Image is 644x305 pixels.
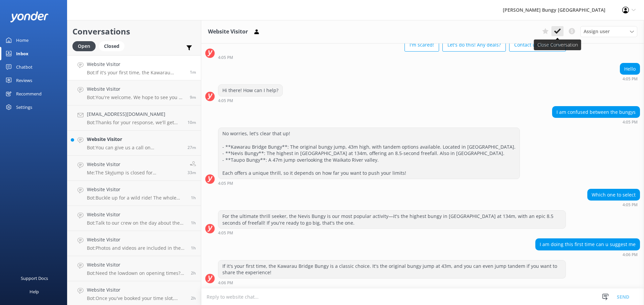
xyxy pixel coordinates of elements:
h4: Website Visitor [87,236,186,243]
strong: 4:05 PM [218,56,233,60]
div: I am confused between the bungys [552,106,640,118]
strong: 4:05 PM [623,120,638,124]
button: I'm scared! [405,38,439,52]
a: Website VisitorBot:If it's your first time, the Kawarau Bridge Bungy is a classic choice. It's th... [67,55,201,80]
a: [EMAIL_ADDRESS][DOMAIN_NAME]Bot:Thanks for your response, we'll get back to you as soon as we can... [67,105,201,131]
p: Bot: Once you've booked your time slot, you'll check in and then it's all about the adrenaline ru... [87,295,186,301]
a: Website VisitorBot:Buckle up for a wild ride! The whole Nevis adventure, including the bus ride f... [67,181,201,206]
div: Sep 26 2025 04:05pm (UTC +12:00) Pacific/Auckland [218,55,566,60]
span: Sep 26 2025 02:06pm (UTC +12:00) Pacific/Auckland [191,270,196,276]
div: Sep 26 2025 04:05pm (UTC +12:00) Pacific/Auckland [218,98,283,103]
span: Sep 26 2025 03:39pm (UTC +12:00) Pacific/Auckland [187,145,196,150]
div: No worries, let's clear that up! - **Kawarau Bridge Bungy**: The original bungy jump, 43m high, w... [218,128,520,178]
button: Let's do this! Any deals? [442,38,506,52]
div: If it's your first time, the Kawarau Bridge Bungy is a classic choice. It's the original bungy ju... [218,260,566,278]
div: Support Docs [21,272,48,285]
img: yonder-white-logo.png [10,11,49,22]
p: Bot: If it's your first time, the Kawarau Bridge Bungy is a classic choice. It's the original bun... [87,70,185,76]
a: Website VisitorBot:You're welcome. We hope to see you at one of our [PERSON_NAME] locations soon!9m [67,80,201,105]
strong: 4:05 PM [623,203,638,207]
h4: [EMAIL_ADDRESS][DOMAIN_NAME] [87,110,182,118]
div: I am doing this first time can u suggest me [536,239,640,250]
span: Assign user [584,28,610,35]
strong: 4:06 PM [218,281,233,285]
div: Sep 26 2025 04:06pm (UTC +12:00) Pacific/Auckland [535,252,640,257]
strong: 4:05 PM [218,231,233,235]
div: Reviews [16,74,32,87]
div: Settings [16,100,32,114]
span: Sep 26 2025 02:22pm (UTC +12:00) Pacific/Auckland [191,245,196,251]
h4: Website Visitor [87,261,186,269]
div: Which one to select [588,189,640,201]
div: Assign User [580,26,637,37]
div: Help [30,285,39,298]
span: Sep 26 2025 02:27pm (UTC +12:00) Pacific/Auckland [191,195,196,201]
p: Bot: Thanks for your response, we'll get back to you as soon as we can during opening hours. [87,120,182,126]
a: Website VisitorBot:You can give us a call on [PHONE_NUMBER] or [PHONE_NUMBER] to chat with a crew... [67,131,201,156]
a: Website VisitorMe:The SkyJump is closed for maintenance on that date :)33m [67,156,201,181]
div: Sep 26 2025 04:06pm (UTC +12:00) Pacific/Auckland [218,280,566,285]
span: Sep 26 2025 02:24pm (UTC +12:00) Pacific/Auckland [191,220,196,226]
div: Sep 26 2025 04:05pm (UTC +12:00) Pacific/Auckland [620,76,640,81]
div: Hi there! How can I help? [218,85,282,96]
span: Sep 26 2025 04:06pm (UTC +12:00) Pacific/Auckland [190,69,196,75]
h2: Conversations [72,25,196,38]
h4: Website Visitor [87,85,185,93]
div: Recommend [16,87,42,100]
span: Sep 26 2025 03:57pm (UTC +12:00) Pacific/Auckland [187,120,196,125]
strong: 4:05 PM [623,77,638,81]
h3: Website Visitor [208,27,248,36]
h4: Website Visitor [87,136,182,143]
a: Open [72,42,99,50]
h4: Website Visitor [87,186,186,193]
p: Bot: Need the lowdown on opening times? Here's the scoop: - **[GEOGRAPHIC_DATA] Bungy & Climb**: ... [87,270,186,276]
div: For the ultimate thrill seeker, the Nevis Bungy is our most popular activity—it's the highest bun... [218,211,566,228]
div: Open [72,41,96,51]
h4: Website Visitor [87,286,186,294]
h4: Website Visitor [87,61,185,68]
p: Bot: Talk to our crew on the day about the jump styles we offer. They'll hook you up with the bes... [87,220,186,226]
p: Bot: Photos and videos are included in the price of all our activities, except for the zipride, w... [87,245,186,251]
div: Sep 26 2025 04:05pm (UTC +12:00) Pacific/Auckland [218,230,566,235]
a: Closed [99,42,128,50]
a: Website VisitorBot:Need the lowdown on opening times? Here's the scoop: - **[GEOGRAPHIC_DATA] Bun... [67,256,201,281]
div: Inbox [16,47,29,60]
div: Sep 26 2025 04:05pm (UTC +12:00) Pacific/Auckland [587,202,640,207]
span: Sep 26 2025 03:34pm (UTC +12:00) Pacific/Auckland [187,170,196,175]
span: Sep 26 2025 02:01pm (UTC +12:00) Pacific/Auckland [191,295,196,301]
a: Website VisitorBot:Talk to our crew on the day about the jump styles we offer. They'll hook you u... [67,206,201,231]
strong: 4:05 PM [218,181,233,185]
p: Me: The SkyJump is closed for maintenance on that date :) [87,170,182,176]
div: Chatbot [16,60,33,74]
button: Contact us for a chat [509,38,566,52]
a: Website VisitorBot:Photos and videos are included in the price of all our activities, except for ... [67,231,201,256]
span: Sep 26 2025 03:57pm (UTC +12:00) Pacific/Auckland [190,94,196,100]
div: Sep 26 2025 04:05pm (UTC +12:00) Pacific/Auckland [218,181,520,185]
div: Closed [99,41,124,51]
strong: 4:06 PM [623,253,638,257]
strong: 4:05 PM [218,99,233,103]
div: Home [16,33,29,47]
div: Hello [620,63,640,75]
p: Bot: You're welcome. We hope to see you at one of our [PERSON_NAME] locations soon! [87,94,185,100]
h4: Website Visitor [87,211,186,218]
p: Bot: Buckle up for a wild ride! The whole Nevis adventure, including the bus ride from [GEOGRAPHI... [87,195,186,201]
div: Sep 26 2025 04:05pm (UTC +12:00) Pacific/Auckland [552,120,640,124]
h4: Website Visitor [87,161,182,168]
p: Bot: You can give us a call on [PHONE_NUMBER] or [PHONE_NUMBER] to chat with a crew member. Our o... [87,145,182,151]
